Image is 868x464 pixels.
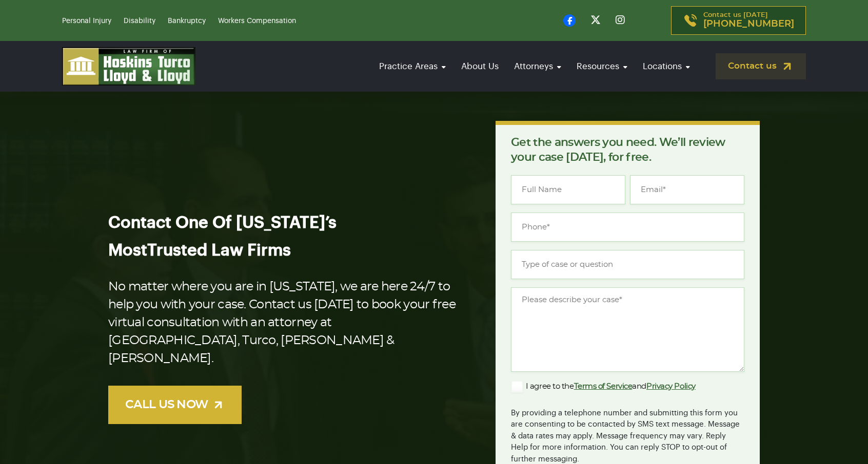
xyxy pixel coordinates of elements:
[511,381,696,393] label: I agree to the and
[646,383,696,390] a: Privacy Policy
[218,17,296,25] a: Workers Compensation
[571,52,633,81] a: Resources
[703,19,794,29] span: [PHONE_NUMBER]
[168,17,206,25] a: Bankruptcy
[703,12,794,29] p: Contact us [DATE]
[509,52,566,81] a: Attorneys
[108,386,242,424] a: CALL US NOW
[124,17,155,25] a: Disability
[108,278,463,368] p: No matter where you are in [US_STATE], we are here 24/7 to help you with your case. Contact us [D...
[630,175,744,204] input: Email*
[671,6,806,35] a: Contact us [DATE][PHONE_NUMBER]
[374,52,451,81] a: Practice Areas
[638,52,695,81] a: Locations
[456,52,504,81] a: About Us
[147,242,291,259] span: Trusted Law Firms
[62,17,111,25] a: Personal Injury
[511,175,625,204] input: Full Name
[511,135,744,165] p: Get the answers you need. We’ll review your case [DATE], for free.
[511,213,744,242] input: Phone*
[108,215,337,231] span: Contact One Of [US_STATE]’s
[62,47,195,86] img: logo
[212,398,225,411] img: arrow-up-right-light.svg
[511,250,744,279] input: Type of case or question
[716,53,806,79] a: Contact us
[574,383,633,390] a: Terms of Service
[108,242,147,259] span: Most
